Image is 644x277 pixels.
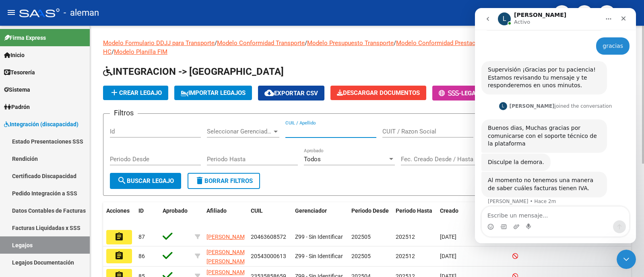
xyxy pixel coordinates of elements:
[475,8,636,243] iframe: Intercom live chat
[188,173,260,189] button: Borrar Filtros
[195,176,204,185] mat-icon: delete
[440,207,458,214] span: Creado
[440,234,456,240] span: [DATE]
[114,48,167,55] a: Modelo Planilla FIM
[4,120,78,129] span: Integración (discapacidad)
[195,177,253,185] span: Borrar Filtros
[264,88,274,98] mat-icon: cloud_download
[110,173,181,189] button: Buscar Legajo
[135,202,159,229] datatable-header-cell: ID
[138,207,144,214] span: ID
[64,4,99,22] span: - aleman
[258,86,324,101] button: Exportar CSV
[207,128,272,135] span: Seleccionar Gerenciador
[304,156,321,163] span: Todos
[295,207,327,214] span: Gerenciador
[138,253,145,259] span: 86
[109,89,162,96] span: Crear Legajo
[174,86,252,100] button: IMPORTAR LEGAJOS
[337,89,420,96] span: Descargar Documentos
[307,39,394,47] a: Modelo Presupuesto Transporte
[251,207,263,214] span: CUIL
[206,207,227,214] span: Afiliado
[109,88,119,97] mat-icon: add
[248,202,292,229] datatable-header-cell: CUIL
[163,207,188,214] span: Aprobado
[103,86,168,100] button: Crear Legajo
[114,251,124,261] mat-icon: assignment
[348,202,392,229] datatable-header-cell: Periodo Desde
[206,234,250,240] span: [PERSON_NAME]
[114,232,124,242] mat-icon: assignment
[4,103,30,111] span: Padrón
[292,202,348,229] datatable-header-cell: Gerenciador
[206,249,250,265] span: [PERSON_NAME] [PERSON_NAME]
[330,86,426,100] button: Descargar Documentos
[396,234,415,240] span: 202512
[217,39,305,47] a: Modelo Conformidad Transporte
[110,107,138,119] h3: Filtros
[251,253,286,259] span: 20543000613
[396,253,415,259] span: 202512
[4,85,30,94] span: Sistema
[4,33,46,42] span: Firma Express
[473,202,509,229] datatable-header-cell: Modificado
[295,234,343,240] span: Z99 - Sin Identificar
[440,253,456,259] span: [DATE]
[351,253,371,259] span: 202505
[295,253,343,259] span: Z99 - Sin Identificar
[437,202,473,229] datatable-header-cell: Creado
[351,234,371,240] span: 202505
[617,250,636,269] iframe: Intercom live chat
[6,8,16,17] mat-icon: menu
[203,202,248,229] datatable-header-cell: Afiliado
[432,86,493,101] button: -Legajos
[441,156,480,163] input: Fecha fin
[264,90,318,97] span: Exportar CSV
[401,156,433,163] input: Fecha inicio
[392,202,437,229] datatable-header-cell: Periodo Hasta
[138,234,145,240] span: 87
[117,176,127,185] mat-icon: search
[396,207,432,214] span: Periodo Hasta
[396,39,489,47] a: Modelo Conformidad Prestacional
[439,90,461,97] span: -
[117,177,174,185] span: Buscar Legajo
[159,202,192,229] datatable-header-cell: Aprobado
[106,207,130,214] span: Acciones
[103,202,135,229] datatable-header-cell: Acciones
[251,234,286,240] span: 20463608572
[4,51,25,60] span: Inicio
[461,90,487,97] span: Legajos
